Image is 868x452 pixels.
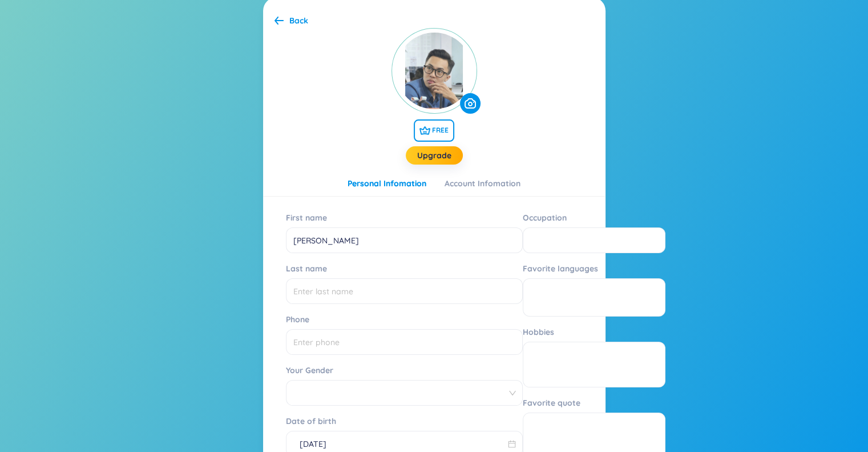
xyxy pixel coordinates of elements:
[406,146,463,165] button: Upgrade
[445,177,520,190] div: Account Infomation
[286,412,342,430] label: Date of birth
[523,259,604,278] label: Favorite languages
[523,209,572,227] label: Occupation
[286,361,339,379] label: Your Gender
[286,209,333,227] label: First name
[523,342,665,387] textarea: Hobbies
[523,323,560,341] label: Hobbies
[274,14,308,29] a: Back
[286,310,315,329] label: Phone
[286,259,333,278] label: Last name
[417,149,451,162] a: Upgrade
[391,28,477,114] img: currentUser
[286,227,523,253] input: First name
[286,329,523,355] input: Phone
[523,394,586,412] label: Favorite quote
[286,278,523,304] input: Last name
[523,227,665,253] input: Occupation
[414,119,454,142] span: FREE
[348,177,426,190] div: Personal Infomation
[289,14,308,27] div: Back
